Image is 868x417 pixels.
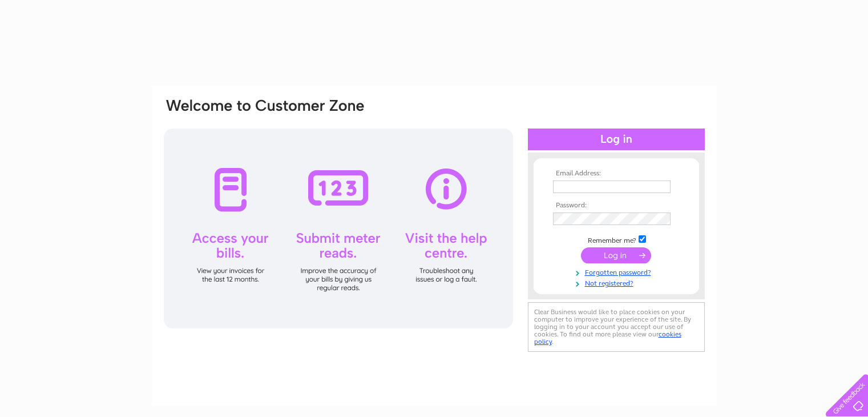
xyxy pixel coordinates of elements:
div: Clear Business would like to place cookies on your computer to improve your experience of the sit... [528,302,705,352]
a: cookies policy [534,330,681,346]
th: Email Address: [550,170,683,178]
input: Submit [581,247,651,263]
td: Remember me? [550,234,683,245]
th: Password: [550,202,683,210]
a: Forgotten password? [553,266,683,277]
a: Not registered? [553,277,683,288]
